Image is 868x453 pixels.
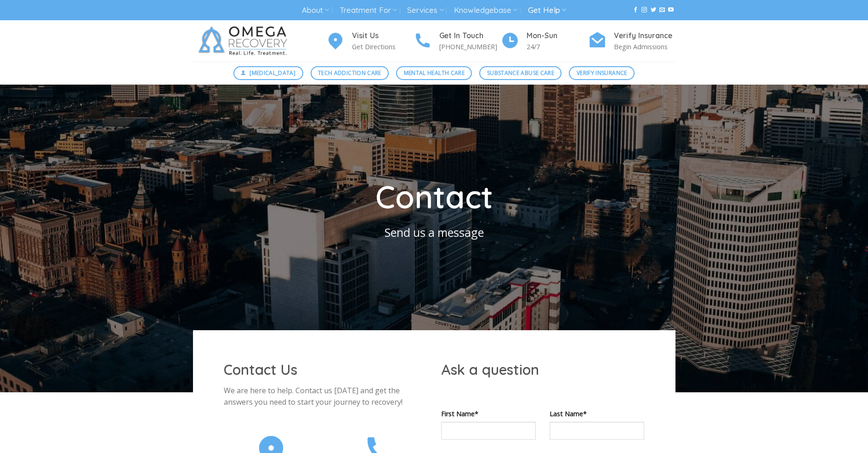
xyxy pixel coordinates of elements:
h4: Verify Insurance [614,30,675,42]
span: Contact Us [224,361,297,378]
span: Contact [375,177,493,216]
a: Knowledgebase [454,2,517,19]
span: Ask a question [441,361,539,378]
a: Send us an email [659,7,665,13]
span: Mental Health Care [404,69,465,77]
a: Mental Health Care [396,66,472,80]
span: Verify Insurance [577,69,627,77]
a: Substance Abuse Care [479,66,562,80]
a: Get Help [528,2,566,19]
label: First Name* [441,408,536,419]
a: Follow on Instagram [641,7,647,13]
h4: Mon-Sun [527,30,588,42]
a: Follow on YouTube [668,7,674,13]
a: Follow on Twitter [651,7,656,13]
h4: Get In Touch [439,30,501,42]
p: Get Directions [352,41,414,52]
p: 24/7 [527,41,588,52]
span: Substance Abuse Care [487,69,554,77]
p: We are here to help. Contact us [DATE] and get the answers you need to start your journey to reco... [224,385,427,408]
p: Begin Admissions [614,41,675,52]
a: Tech Addiction Care [311,66,389,80]
a: Treatment For [340,2,397,19]
span: Tech Addiction Care [318,69,381,77]
span: Send us a message [385,224,484,240]
a: Visit Us Get Directions [326,30,414,52]
a: Verify Insurance Begin Admissions [588,30,675,52]
a: About [302,2,329,19]
a: Services [407,2,443,19]
a: [MEDICAL_DATA] [233,66,303,80]
span: [MEDICAL_DATA] [250,69,295,77]
a: Get In Touch [PHONE_NUMBER] [414,30,501,52]
a: Follow on Facebook [633,7,638,13]
h4: Visit Us [352,30,414,42]
img: Omega Recovery [193,20,296,62]
p: [PHONE_NUMBER] [439,41,501,52]
label: Last Name* [550,408,644,419]
a: Verify Insurance [569,66,635,80]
